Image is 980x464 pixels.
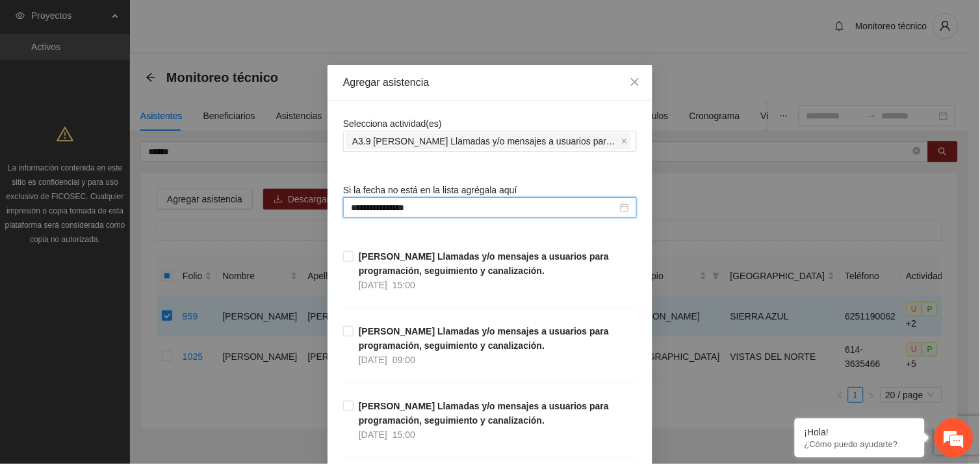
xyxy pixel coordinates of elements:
span: [DATE] [359,430,387,440]
div: Agregar asistencia [343,75,637,90]
span: 15:00 [393,280,415,290]
strong: [PERSON_NAME] Llamadas y/o mensajes a usuarios para programación, seguimiento y canalización. [359,326,609,351]
strong: [PERSON_NAME] Llamadas y/o mensajes a usuarios para programación, seguimiento y canalización. [359,401,609,426]
span: close [630,77,640,87]
span: Si la fecha no está en la lista agrégala aquí [343,185,517,195]
span: [DATE] [359,280,387,290]
span: 09:00 [393,355,415,365]
span: [DATE] [359,355,387,365]
span: 15:00 [393,430,415,440]
div: Chatee con nosotros ahora [68,66,218,83]
span: Selecciona actividad(es) [343,118,442,129]
span: close [621,138,628,144]
span: A3.9 [PERSON_NAME] Llamadas y/o mensajes a usuarios para programación, seguimiento y canalización. [352,134,619,148]
strong: [PERSON_NAME] Llamadas y/o mensajes a usuarios para programación, seguimiento y canalización. [359,251,609,276]
span: Estamos en línea. [75,155,179,286]
div: Minimizar ventana de chat en vivo [213,7,244,38]
textarea: Escriba su mensaje y pulse “Intro” [6,318,248,364]
button: Close [617,65,652,100]
span: A3.9 Cuauhtémoc Llamadas y/o mensajes a usuarios para programación, seguimiento y canalización. [346,133,631,149]
p: ¿Cómo puedo ayudarte? [805,439,915,449]
div: ¡Hola! [805,427,915,437]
